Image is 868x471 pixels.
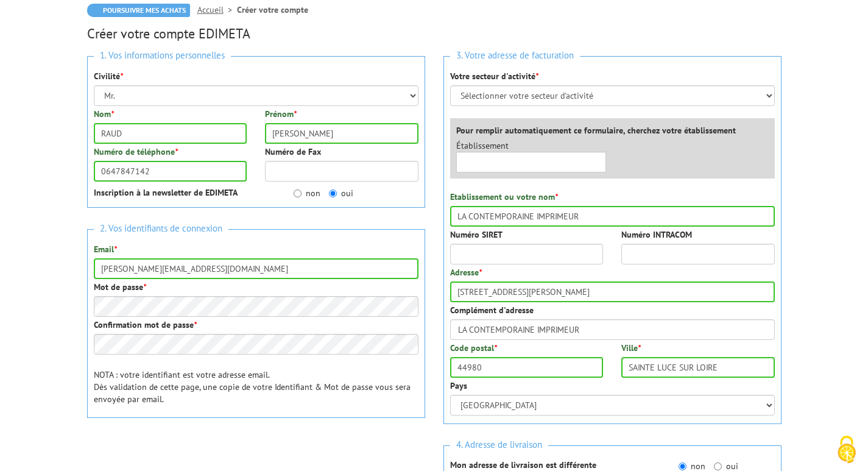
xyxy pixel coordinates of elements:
[450,70,538,82] label: Votre secteur d'activité
[679,462,686,470] input: non
[87,26,782,41] h2: Créer votre compte EDIMETA
[237,4,308,16] li: Créer votre compte
[197,4,237,15] a: Accueil
[94,48,231,64] span: 1. Vos informations personnelles
[621,342,641,354] label: Ville
[450,380,467,392] label: Pays
[294,189,302,197] input: non
[294,187,320,199] label: non
[447,140,616,172] div: Établissement
[825,430,868,471] button: Cookies (fenêtre modale)
[450,304,534,316] label: Complément d'adresse
[94,243,117,255] label: Email
[94,70,123,82] label: Civilité
[94,146,178,158] label: Numéro de téléphone
[450,437,548,453] span: 4. Adresse de livraison
[450,266,482,278] label: Adresse
[94,187,238,198] strong: Inscription à la newsletter de EDIMETA
[94,319,197,331] label: Confirmation mot de passe
[94,108,114,120] label: Nom
[621,228,692,241] label: Numéro INTRACOM
[714,462,722,470] input: oui
[94,221,228,237] span: 2. Vos identifiants de connexion
[450,191,558,203] label: Etablissement ou votre nom
[265,108,297,120] label: Prénom
[450,228,503,241] label: Numéro SIRET
[450,48,580,64] span: 3. Votre adresse de facturation
[265,146,321,158] label: Numéro de Fax
[450,342,497,354] label: Code postal
[831,434,862,465] img: Cookies (fenêtre modale)
[450,459,596,470] strong: Mon adresse de livraison est différente
[456,124,736,136] label: Pour remplir automatiquement ce formulaire, cherchez votre établissement
[329,189,337,197] input: oui
[87,4,190,17] a: Poursuivre mes achats
[94,369,418,405] p: NOTA : votre identifiant est votre adresse email. Dès validation de cette page, une copie de votr...
[94,281,146,293] label: Mot de passe
[329,187,353,199] label: oui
